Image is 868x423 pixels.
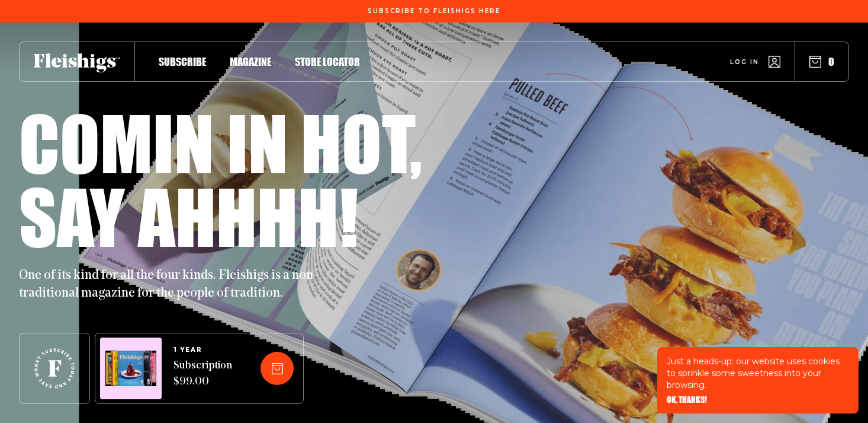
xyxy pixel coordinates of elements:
span: Subscribe To Fleishigs Here [368,8,500,15]
p: One of its kind for all the four kinds. Fleishigs is a non-traditional magazine for the people of... [19,267,327,303]
a: 1 YEARSubscription $99.00 [173,346,232,390]
span: Magazine [230,55,271,68]
a: Magazine [230,53,271,69]
a: Subscribe [159,53,206,69]
span: Subscribe [159,55,206,68]
img: Magazines image [105,351,156,387]
button: 0 [809,55,834,68]
a: Subscribe To Fleishigs Here [365,8,503,14]
h1: Comin in hot, [19,106,422,179]
p: Just a heads-up: our website uses cookies to sprinkle some sweetness into your browsing. [667,355,849,391]
span: 1 YEAR [173,346,232,354]
a: Store locator [295,53,360,69]
button: OK, THANKS! [667,396,707,404]
span: Subscription $99.00 [173,358,232,390]
span: Store locator [295,55,360,68]
h1: Say ahhhh! [19,179,358,253]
